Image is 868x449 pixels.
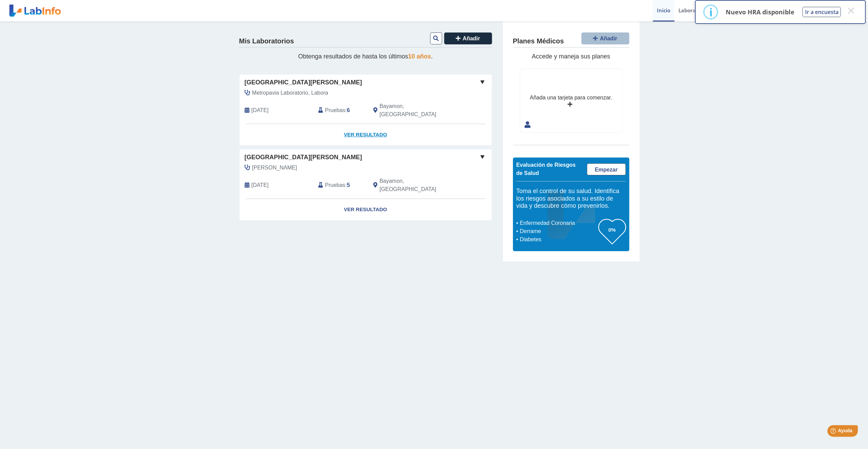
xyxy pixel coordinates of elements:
span: Accede y maneja sus planes [532,53,610,60]
b: 5 [347,182,350,188]
span: 10 años [408,53,431,60]
span: [GEOGRAPHIC_DATA][PERSON_NAME] [245,78,362,87]
button: Ir a encuesta [802,7,841,17]
div: i [709,6,712,18]
span: Pruebas [325,106,345,114]
span: Bayamon, PR [379,177,455,193]
span: Añadir [463,36,480,41]
span: Pena Figueroa, Luis [252,164,297,172]
li: Enfermedad Coronaria [518,219,598,227]
button: Close this dialog [845,4,857,17]
div: : [313,177,368,193]
h5: Toma el control de su salud. Identifica los riesgos asociados a su estilo de vida y descubre cómo... [516,188,626,210]
span: Obtenga resultados de hasta los últimos . [298,53,432,60]
span: Metropavia Laboratorio, Labora [252,89,328,97]
span: Empezar [595,167,618,173]
div: Añada una tarjeta para comenzar. [530,94,612,102]
span: [GEOGRAPHIC_DATA][PERSON_NAME] [245,153,362,162]
button: Añadir [444,32,492,44]
span: Pruebas [325,181,345,189]
span: 2024-05-06 [251,181,269,189]
h4: Mis Laboratorios [239,37,294,45]
span: Evaluación de Riesgos de Salud [516,162,576,176]
p: Nuevo HRA disponible [725,8,794,16]
li: Derrame [518,227,598,235]
span: 2025-08-25 [251,106,269,114]
b: 6 [347,107,350,113]
a: Ver Resultado [239,124,492,146]
h4: Planes Médicos [513,37,564,45]
iframe: Help widget launcher [807,422,860,441]
span: Bayamon, PR [379,102,455,119]
button: Añadir [581,32,629,44]
a: Empezar [587,163,626,175]
span: Añadir [600,36,617,41]
a: Ver Resultado [239,199,492,220]
h3: 0% [598,226,626,234]
div: : [313,102,368,119]
li: Diabetes [518,235,598,244]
